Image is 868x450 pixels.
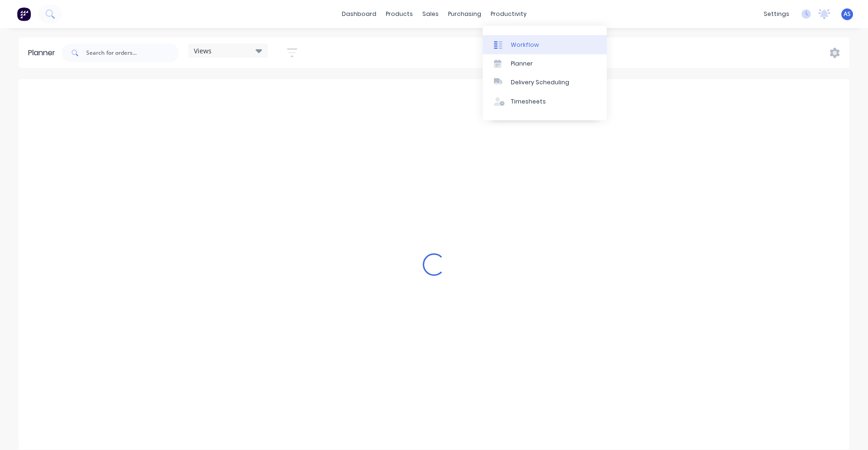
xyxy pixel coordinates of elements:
[483,54,607,73] a: Planner
[511,59,533,68] div: Planner
[483,92,607,111] a: Timesheets
[418,7,443,21] div: sales
[511,41,539,49] div: Workflow
[381,7,418,21] div: products
[483,73,607,92] a: Delivery Scheduling
[511,97,546,106] div: Timesheets
[28,47,60,59] div: Planner
[759,7,794,21] div: settings
[17,7,31,21] img: Factory
[194,46,212,56] span: Views
[483,35,607,54] a: Workflow
[337,7,381,21] a: dashboard
[844,10,851,18] span: AS
[511,78,569,87] div: Delivery Scheduling
[486,7,531,21] div: productivity
[86,44,179,62] input: Search for orders...
[443,7,486,21] div: purchasing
